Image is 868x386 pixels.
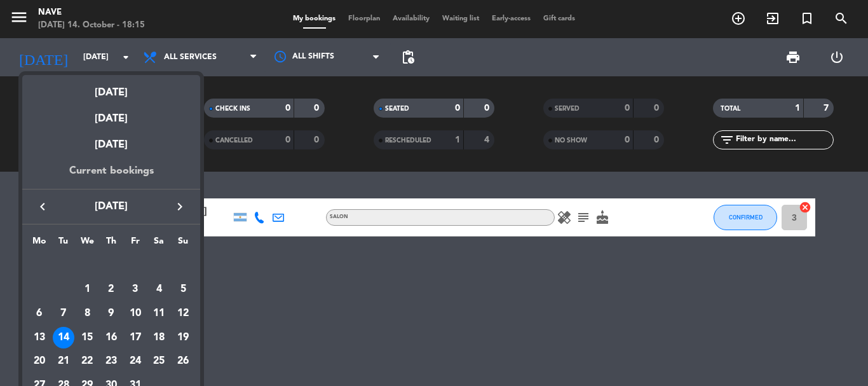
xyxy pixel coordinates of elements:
[76,351,98,373] div: 22
[22,127,200,163] div: [DATE]
[22,75,200,101] div: [DATE]
[100,303,122,324] div: 9
[168,198,191,215] button: keyboard_arrow_right
[147,301,172,326] td: October 11, 2025
[123,278,147,302] td: October 3, 2025
[172,351,194,373] div: 26
[76,303,98,324] div: 8
[29,351,50,373] div: 20
[148,279,170,300] div: 4
[53,303,74,324] div: 7
[51,234,76,254] th: Tuesday
[31,198,54,215] button: keyboard_arrow_left
[171,350,195,374] td: October 26, 2025
[123,234,147,254] th: Friday
[99,350,123,374] td: October 23, 2025
[148,303,170,324] div: 11
[123,326,147,350] td: October 17, 2025
[27,350,51,374] td: October 20, 2025
[75,326,99,350] td: October 15, 2025
[76,327,98,348] div: 15
[75,301,99,326] td: October 8, 2025
[147,350,172,374] td: October 25, 2025
[172,303,194,324] div: 12
[100,279,122,300] div: 2
[172,327,194,348] div: 19
[75,350,99,374] td: October 22, 2025
[172,279,194,300] div: 5
[27,234,51,254] th: Monday
[27,326,51,350] td: October 13, 2025
[51,301,76,326] td: October 7, 2025
[147,326,172,350] td: October 18, 2025
[171,278,195,302] td: October 5, 2025
[99,278,123,302] td: October 2, 2025
[75,278,99,302] td: October 1, 2025
[125,303,146,324] div: 10
[148,327,170,348] div: 18
[99,234,123,254] th: Thursday
[125,279,146,300] div: 3
[27,301,51,326] td: October 6, 2025
[171,234,195,254] th: Sunday
[35,199,50,214] i: keyboard_arrow_left
[22,163,200,189] div: Current bookings
[75,234,99,254] th: Wednesday
[100,327,122,348] div: 16
[22,101,200,127] div: [DATE]
[27,254,195,278] td: OCT
[54,198,168,215] span: [DATE]
[148,351,170,373] div: 25
[123,350,147,374] td: October 24, 2025
[99,326,123,350] td: October 16, 2025
[147,278,172,302] td: October 4, 2025
[29,303,50,324] div: 6
[76,279,98,300] div: 1
[171,301,195,326] td: October 12, 2025
[53,351,74,373] div: 21
[51,326,76,350] td: October 14, 2025
[125,351,146,373] div: 24
[100,351,122,373] div: 23
[147,234,172,254] th: Saturday
[99,301,123,326] td: October 9, 2025
[125,327,146,348] div: 17
[51,350,76,374] td: October 21, 2025
[123,301,147,326] td: October 10, 2025
[29,327,50,348] div: 13
[171,326,195,350] td: October 19, 2025
[172,199,187,214] i: keyboard_arrow_right
[53,327,74,348] div: 14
